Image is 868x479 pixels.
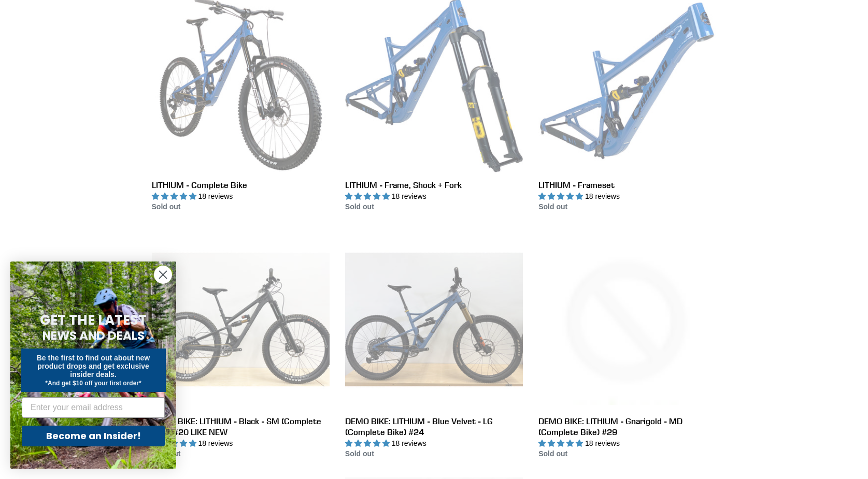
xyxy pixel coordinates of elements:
[22,426,165,446] button: Become an Insider!
[45,380,141,387] span: *And get $10 off your first order*
[40,311,147,329] span: GET THE LATEST
[37,354,150,379] span: Be the first to find out about new product drops and get exclusive insider deals.
[154,266,172,284] button: Close dialog
[22,397,165,418] input: Enter your email address
[42,327,145,344] span: NEWS AND DEALS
